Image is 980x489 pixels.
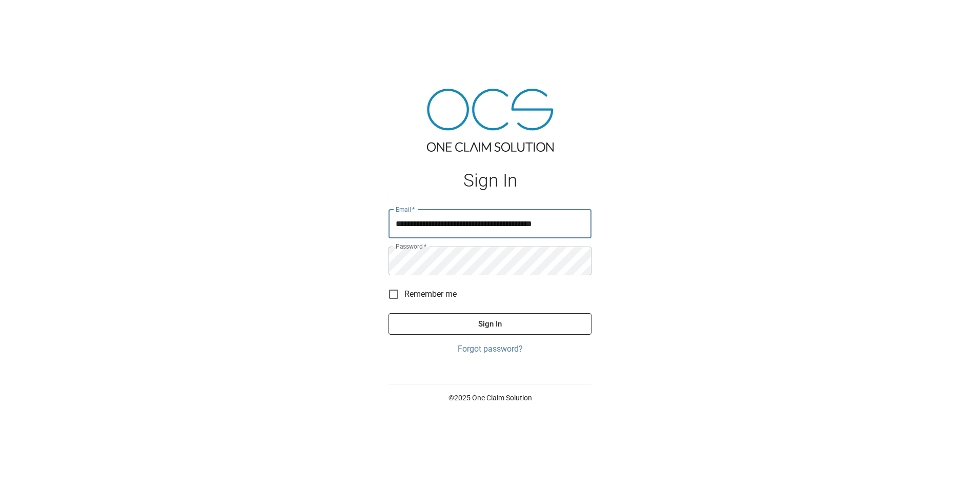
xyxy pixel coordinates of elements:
[396,205,415,214] label: Email
[389,343,591,355] a: Forgot password?
[389,313,591,335] button: Sign In
[389,170,591,191] h1: Sign In
[404,288,457,300] span: Remember me
[12,6,53,27] img: ocs-logo-white-transparent.png
[389,393,591,403] p: © 2025 One Claim Solution
[396,242,426,251] label: Password
[427,89,554,152] img: ocs-logo-tra.png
